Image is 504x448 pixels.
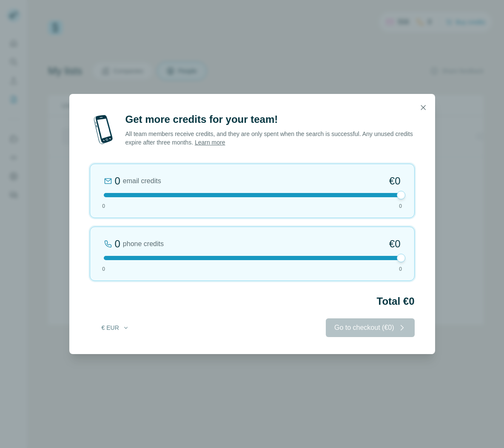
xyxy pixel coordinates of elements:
button: € EUR [96,320,135,335]
span: €0 [389,174,401,188]
p: All team members receive credits, and they are only spent when the search is successful. Any unus... [125,130,415,147]
span: 0 [399,265,402,273]
div: 0 [115,237,120,251]
span: 0 [102,202,105,210]
span: phone credits [123,239,164,249]
span: €0 [389,237,401,251]
a: Learn more [195,139,225,146]
div: 0 [115,174,120,188]
span: 0 [102,265,105,273]
img: mobile-phone [90,113,117,147]
span: email credits [123,176,161,186]
h2: Total €0 [90,295,415,308]
span: 0 [399,202,402,210]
